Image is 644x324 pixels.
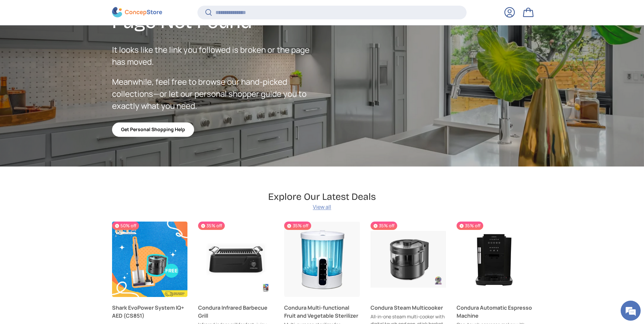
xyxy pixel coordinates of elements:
span: 35% off [284,222,311,230]
span: 35% off [457,222,483,230]
a: Condura Infrared Barbecue Grill [198,304,273,320]
span: 35% off [198,222,225,230]
h2: Explore Our Latest Deals [268,191,376,203]
a: Condura Steam Multicooker [371,304,446,312]
a: Condura Infrared Barbecue Grill [198,222,273,297]
span: 50% off [112,222,139,230]
a: Shark EvoPower System IQ+ AED (CS851) [112,222,187,297]
a: Condura Automatic Espresso Machine [457,304,532,320]
a: Condura Automatic Espresso Machine [457,222,532,297]
span: We're online! [39,84,92,151]
div: Chat with us now [35,37,112,46]
a: Get Personal Shopping Help [112,122,194,137]
a: Condura Multi-functional Fruit and Vegetable Sterilizer [284,304,360,320]
p: Meanwhile, feel free to browse our hand-picked collections—or let our personal shopper guide you ... [112,76,322,112]
span: 35% off [371,222,397,230]
div: Minimize live chat window [109,3,125,19]
a: Condura Steam Multicooker [371,222,446,297]
a: Condura Multi-functional Fruit and Vegetable Sterilizer [284,222,360,297]
a: View all [313,203,331,211]
img: ConcepStore [112,7,162,18]
p: It looks like the link you followed is broken or the page has moved. [112,44,322,68]
textarea: Type your message and hit 'Enter' [3,182,127,206]
a: Shark EvoPower System IQ+ AED (CS851) [112,304,187,320]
